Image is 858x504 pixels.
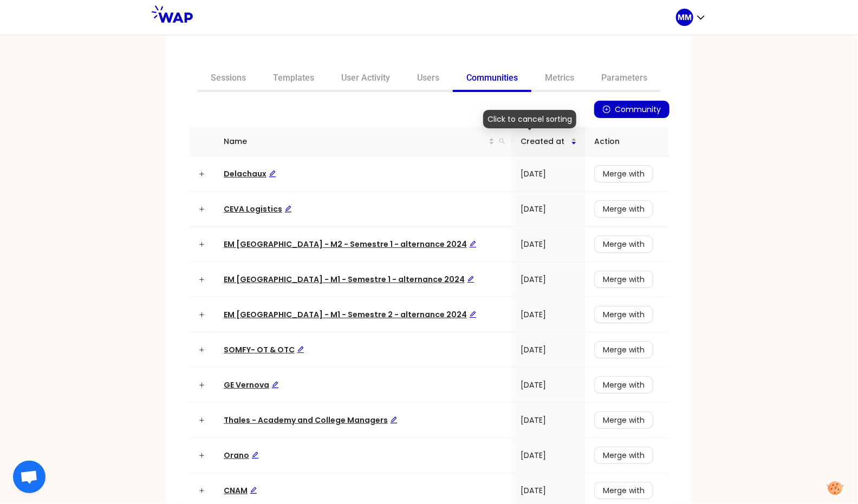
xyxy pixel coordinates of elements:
a: Thales - Academy and College ManagersEdit [224,415,398,426]
span: SOMFY- OT & OTC [224,344,304,355]
span: CEVA Logistics [224,204,292,214]
span: edit [297,346,304,354]
a: Templates [259,66,328,92]
a: EM [GEOGRAPHIC_DATA] - M1 - Semestre 2 - alternance 2024Edit [224,309,477,320]
button: Merge with [594,271,653,288]
span: Merge with [603,414,645,426]
span: Merge with [603,379,645,391]
td: [DATE] [512,368,586,403]
button: Expand row [198,310,206,319]
a: Communities [453,66,531,92]
button: Expand row [198,205,206,213]
button: Merge with [594,482,653,499]
span: EM [GEOGRAPHIC_DATA] - M1 - Semestre 2 - alternance 2024 [224,309,477,320]
span: search [499,138,505,145]
button: Merge with [594,235,653,253]
button: Merge with [594,200,653,218]
span: Merge with [603,203,645,215]
span: CNAM [224,485,257,496]
p: MM [678,12,692,23]
span: Merge with [603,238,645,250]
button: Expand row [198,451,206,460]
span: Community [615,103,661,115]
button: Merge with [594,341,653,358]
span: edit [469,240,477,248]
button: Expand row [198,345,206,354]
button: Merge with [594,411,653,429]
button: Expand row [198,381,206,389]
td: [DATE] [512,156,586,192]
div: Edit [271,379,279,391]
div: Edit [467,273,474,285]
span: edit [390,416,398,424]
button: Merge with [594,165,653,182]
a: CNAMEdit [224,485,257,496]
a: EM [GEOGRAPHIC_DATA] - M2 - Semestre 1 - alternance 2024Edit [224,239,477,250]
div: Edit [469,238,477,250]
span: Merge with [603,309,645,320]
a: GE VernovaEdit [224,379,279,390]
a: OranoEdit [224,450,259,461]
span: edit [284,205,292,213]
button: Expand row [198,416,206,424]
button: Merge with [594,447,653,464]
span: Merge with [603,485,645,496]
td: [DATE] [512,192,586,227]
div: Edit [469,309,477,320]
button: Expand row [198,486,206,495]
button: plus-circleCommunity [594,101,669,118]
span: GE Vernova [224,379,279,390]
button: Expand row [198,169,206,178]
span: edit [251,451,259,459]
button: Merge with [594,306,653,323]
td: [DATE] [512,438,586,473]
span: Merge with [603,168,645,180]
a: User Activity [328,66,404,92]
span: edit [467,276,474,283]
td: [DATE] [512,403,586,438]
a: Metrics [531,66,588,92]
a: SOMFY- OT & OTCEdit [224,344,304,355]
td: [DATE] [512,262,586,297]
span: plus-circle [603,106,610,114]
a: CEVA LogisticsEdit [224,204,292,214]
span: EM [GEOGRAPHIC_DATA] - M2 - Semestre 1 - alternance 2024 [224,239,477,250]
span: edit [271,381,279,389]
div: Edit [250,485,257,496]
td: [DATE] [512,297,586,332]
span: Merge with [603,449,645,461]
span: Merge with [603,344,645,356]
button: MM [676,9,706,26]
th: Action [586,127,669,156]
span: Orano [224,450,259,461]
a: Users [404,66,453,92]
a: Ouvrir le chat [13,461,45,493]
span: Name [224,135,489,147]
button: Expand row [198,240,206,248]
span: Thales - Academy and College Managers [224,415,398,426]
a: Parameters [588,66,661,92]
div: Edit [269,168,276,180]
span: EM [GEOGRAPHIC_DATA] - M1 - Semestre 1 - alternance 2024 [224,274,474,285]
div: Click to cancel sorting [483,110,576,128]
button: Merge with [594,376,653,394]
td: [DATE] [512,227,586,262]
span: edit [250,487,257,494]
a: Sessions [197,66,259,92]
span: search [497,133,508,149]
button: Expand row [198,275,206,284]
span: Delachaux [224,168,276,179]
a: DelachauxEdit [224,168,276,179]
td: [DATE] [512,332,586,368]
span: Merge with [603,273,645,285]
span: Created at [521,135,571,147]
div: Edit [390,414,398,426]
div: Edit [251,449,259,461]
span: edit [269,170,276,178]
a: EM [GEOGRAPHIC_DATA] - M1 - Semestre 1 - alternance 2024Edit [224,274,474,285]
span: edit [469,311,477,318]
div: Edit [284,203,292,215]
button: Manage your preferences about cookies [821,475,850,501]
div: Edit [297,344,304,356]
